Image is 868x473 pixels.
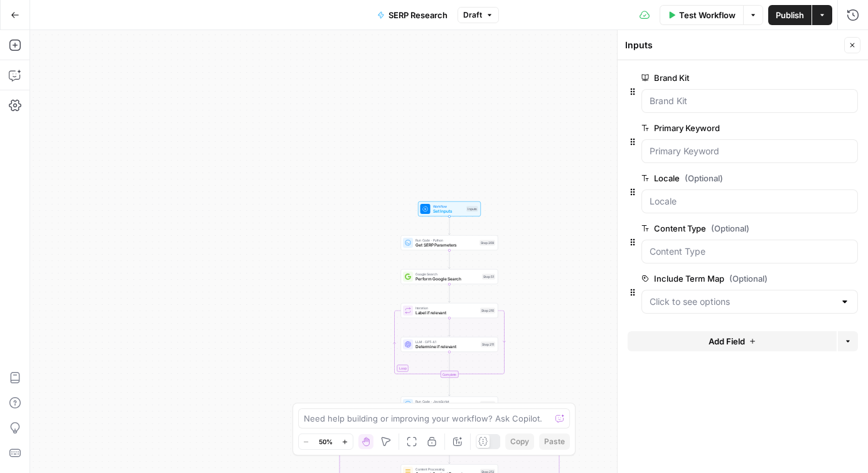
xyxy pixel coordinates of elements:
[480,401,495,407] div: Step 212
[401,396,498,412] div: Run Code · JavaScriptRemove irrelevantStep 212
[625,39,840,51] div: Inputs
[539,433,570,450] button: Paste
[449,216,451,235] g: Edge from start to step_209
[660,5,743,25] button: Test Workflow
[415,276,480,282] span: Perform Google Search
[433,204,464,209] span: Workflow
[729,272,768,285] span: (Optional)
[463,9,482,21] span: Draft
[401,337,498,352] div: LLM · GPT-4.1Determine if relevantStep 211
[415,272,480,277] span: Google Search
[401,269,498,284] div: Google SearchPerform Google SearchStep 51
[319,437,333,447] span: 50%
[401,371,498,378] div: Complete
[641,72,787,84] label: Brand Kit
[709,335,745,348] span: Add Field
[370,5,455,25] button: SERP Research
[401,303,498,318] div: LoopIterationLabel if relevantStep 210
[449,284,451,302] g: Edge from step_51 to step_210
[650,145,850,157] input: Primary Keyword
[768,5,812,25] button: Publish
[650,95,850,107] input: Brand Kit
[401,201,498,216] div: WorkflowSet InputsInputs
[505,433,534,450] button: Copy
[401,235,498,250] div: Run Code · PythonGet SERP ParametersStep 209
[415,242,477,248] span: Get SERP Parameters
[641,172,787,184] label: Locale
[544,436,565,447] span: Paste
[441,371,459,378] div: Complete
[650,195,850,208] input: Locale
[650,245,850,258] input: Content Type
[510,436,529,447] span: Copy
[481,342,495,348] div: Step 211
[449,378,451,396] g: Edge from step_210-iteration-end to step_212
[679,9,736,21] span: Test Workflow
[415,306,478,311] span: Iteration
[480,240,495,246] div: Step 209
[628,331,837,351] button: Add Field
[415,310,478,316] span: Label if relevant
[415,399,478,404] span: Run Code · JavaScript
[711,222,749,235] span: (Optional)
[685,172,723,184] span: (Optional)
[482,274,495,280] div: Step 51
[415,467,478,472] span: Content Processing
[641,122,787,134] label: Primary Keyword
[449,445,451,464] g: Edge from step_89 to step_213
[480,308,495,314] div: Step 210
[433,208,464,215] span: Set Inputs
[415,339,478,344] span: LLM · GPT-4.1
[458,7,499,23] button: Draft
[776,9,804,21] span: Publish
[415,238,477,243] span: Run Code · Python
[388,9,447,21] span: SERP Research
[650,295,835,308] input: Click to see options
[449,250,451,268] g: Edge from step_209 to step_51
[641,272,787,285] label: Include Term Map
[449,318,451,336] g: Edge from step_210 to step_211
[466,206,478,212] div: Inputs
[641,222,787,235] label: Content Type
[415,344,478,350] span: Determine if relevant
